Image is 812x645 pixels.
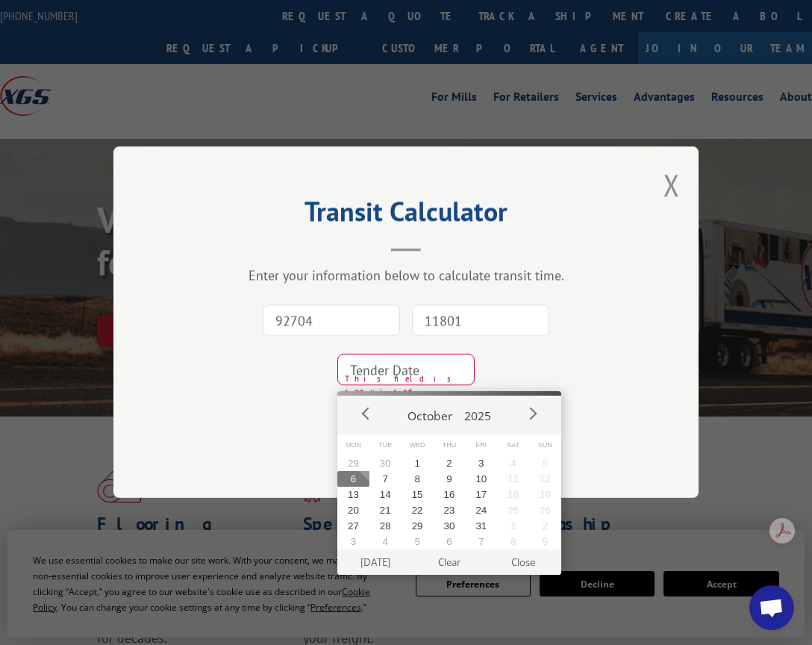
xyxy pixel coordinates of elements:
[434,534,466,549] button: 6
[465,471,497,487] button: 10
[529,455,561,471] button: 5
[337,502,369,518] button: 20
[497,434,529,456] span: Sat
[487,549,560,575] button: Close
[465,434,497,456] span: Fri
[369,502,402,518] button: 21
[337,534,369,549] button: 3
[369,487,402,502] button: 14
[497,518,529,534] button: 1
[413,549,487,575] button: Clear
[369,471,402,487] button: 7
[529,471,561,487] button: 12
[337,355,475,386] input: Tender Date
[497,534,529,549] button: 8
[337,471,369,487] button: 6
[402,534,434,549] button: 5
[529,518,561,534] button: 2
[497,487,529,502] button: 18
[434,434,466,456] span: Thu
[412,305,549,337] input: Dest. Zip
[663,165,680,205] button: Close modal
[465,502,497,518] button: 24
[465,487,497,502] button: 17
[465,518,497,534] button: 31
[337,487,369,502] button: 13
[458,396,497,430] button: 2025
[434,471,466,487] button: 9
[497,471,529,487] button: 11
[369,518,402,534] button: 28
[402,434,434,456] span: Wed
[434,518,466,534] button: 30
[465,534,497,549] button: 7
[263,305,400,337] input: Origin Zip
[369,455,402,471] button: 30
[465,455,497,471] button: 3
[434,502,466,518] button: 23
[369,434,402,456] span: Tue
[749,585,794,630] div: Open chat
[497,502,529,518] button: 25
[402,471,434,487] button: 8
[337,455,369,471] button: 29
[402,502,434,518] button: 22
[402,455,434,471] button: 1
[402,487,434,502] button: 15
[339,549,413,575] button: [DATE]
[434,487,466,502] button: 16
[355,402,378,425] button: Prev
[188,201,624,229] h2: Transit Calculator
[337,518,369,534] button: 27
[529,434,561,456] span: Sun
[529,487,561,502] button: 19
[529,534,561,549] button: 9
[402,396,458,430] button: October
[402,518,434,534] button: 29
[188,267,624,284] div: Enter your information below to calculate transit time.
[497,455,529,471] button: 4
[521,402,543,425] button: Next
[369,534,402,549] button: 4
[434,455,466,471] button: 2
[337,434,369,456] span: Mon
[345,373,475,398] span: This field is required
[529,502,561,518] button: 26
